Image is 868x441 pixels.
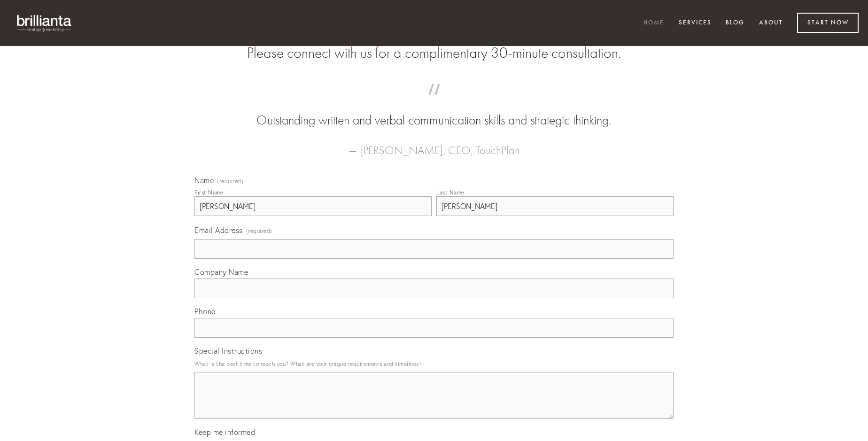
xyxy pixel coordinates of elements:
[194,176,214,185] span: Name
[753,15,789,31] a: About
[194,44,674,62] h2: Please connect with us for a complimentary 30-minute consultation.
[436,189,465,196] div: Last Name
[194,357,674,370] p: What is the best time to reach you? What are your unique requirements and timelines?
[797,13,859,33] a: Start Now
[194,346,262,356] span: Special Instructions
[194,307,216,316] span: Phone
[246,224,272,237] span: (required)
[673,15,718,31] a: Services
[194,267,248,277] span: Company Name
[720,15,751,31] a: Blog
[194,427,255,437] span: Keep me informed
[209,130,659,160] figcaption: — [PERSON_NAME], CEO, TouchPlan
[209,93,659,130] blockquote: Outstanding written and verbal communication skills and strategic thinking.
[217,178,243,184] span: (required)
[194,225,243,235] span: Email Address
[209,93,659,111] span: “
[9,9,80,37] img: brillianta - research, strategy, marketing
[637,15,670,31] a: Home
[194,189,223,196] div: First Name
